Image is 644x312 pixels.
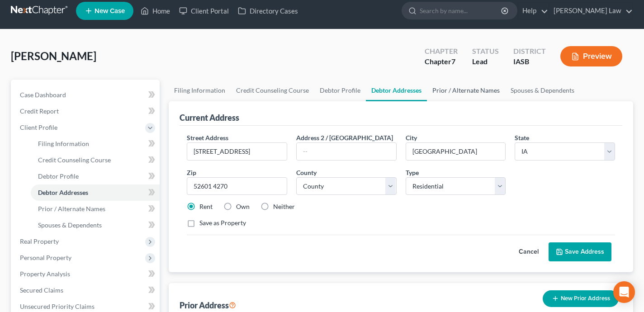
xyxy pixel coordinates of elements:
input: Search by name... [420,2,502,19]
div: Prior Address [180,300,236,311]
a: Prior / Alternate Names [427,80,505,101]
span: Personal Property [20,254,71,261]
input: Enter street address [187,143,287,160]
a: Property Analysis [13,266,160,282]
span: Credit Counseling Course [38,156,111,164]
label: Rent [199,202,213,211]
div: Chapter [425,46,458,57]
a: Spouses & Dependents [31,217,160,233]
label: Address 2 / [GEOGRAPHIC_DATA] [296,133,393,142]
a: Client Portal [175,3,233,19]
div: Chapter [425,57,458,67]
span: Debtor Profile [38,172,79,180]
a: Debtor Profile [31,168,160,184]
label: Type [406,168,419,177]
div: Lead [472,57,499,67]
span: Filing Information [38,140,89,147]
label: Save as Property [199,218,246,227]
a: Directory Cases [233,3,303,19]
button: New Prior Address [543,290,619,307]
a: Debtor Profile [314,80,366,101]
button: Cancel [509,243,549,261]
a: Help [518,3,548,19]
span: City [406,134,417,142]
a: Credit Counseling Course [31,152,160,168]
a: Case Dashboard [13,87,160,103]
label: Neither [273,202,295,211]
a: Credit Report [13,103,160,119]
a: [PERSON_NAME] Law [549,3,633,19]
a: Debtor Addresses [31,184,160,201]
input: Enter city... [406,143,506,160]
span: Real Property [20,237,59,245]
span: Unsecured Priority Claims [20,303,95,310]
div: IASB [513,57,546,67]
span: Prior / Alternate Names [38,205,105,213]
span: Property Analysis [20,270,70,278]
span: Secured Claims [20,286,63,294]
span: [PERSON_NAME] [11,49,96,62]
span: Street Address [187,134,228,142]
input: -- [297,143,396,160]
a: Secured Claims [13,282,160,298]
div: District [513,46,546,57]
span: Debtor Addresses [38,189,88,196]
div: Open Intercom Messenger [613,281,635,303]
span: State [515,134,529,142]
span: Spouses & Dependents [38,221,102,229]
label: Own [236,202,250,211]
input: XXXXX [187,177,287,195]
a: Home [136,3,175,19]
span: County [296,169,317,176]
a: Filing Information [169,80,231,101]
a: Credit Counseling Course [231,80,314,101]
button: Preview [560,46,622,66]
span: Credit Report [20,107,59,115]
span: 7 [451,57,455,66]
a: Debtor Addresses [366,80,427,101]
a: Spouses & Dependents [505,80,580,101]
div: Current Address [180,112,239,123]
span: Client Profile [20,123,57,131]
span: Case Dashboard [20,91,66,99]
a: Prior / Alternate Names [31,201,160,217]
button: Save Address [549,242,611,261]
div: Status [472,46,499,57]
span: Zip [187,169,196,176]
span: New Case [95,8,125,14]
a: Filing Information [31,136,160,152]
